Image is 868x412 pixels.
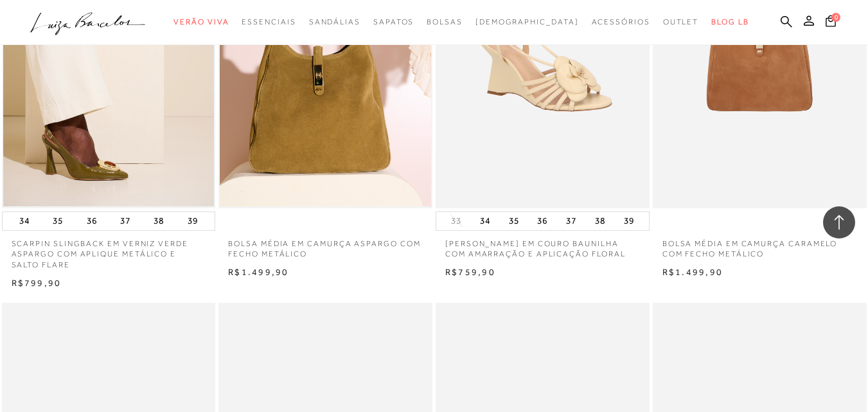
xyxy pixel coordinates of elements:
[831,13,840,22] span: 0
[663,10,699,34] a: categoryNavScreenReaderText
[173,10,229,34] a: categoryNavScreenReaderText
[711,10,748,34] a: BLOG LB
[533,212,551,230] button: 36
[116,212,134,230] button: 37
[592,17,650,26] span: Acessórios
[653,231,867,260] a: BOLSA MÉDIA EM CAMURÇA CARAMELO COM FECHO METÁLICO
[476,212,494,230] button: 34
[49,212,67,230] button: 35
[447,215,465,227] button: 33
[662,267,723,277] span: R$1.499,90
[475,10,579,34] a: noSubCategoriesText
[427,10,463,34] a: categoryNavScreenReaderText
[591,212,609,230] button: 38
[83,212,101,230] button: 36
[373,10,414,34] a: categoryNavScreenReaderText
[620,212,638,230] button: 39
[445,267,495,277] span: R$759,90
[184,212,202,230] button: 39
[218,231,432,260] a: BOLSA MÉDIA EM CAMURÇA ASPARGO COM FECHO METÁLICO
[427,17,463,26] span: Bolsas
[562,212,580,230] button: 37
[12,278,62,288] span: R$799,90
[2,231,216,271] a: SCARPIN SLINGBACK EM VERNIZ VERDE ASPARGO COM APLIQUE METÁLICO E SALTO FLARE
[242,10,296,34] a: categoryNavScreenReaderText
[309,17,360,26] span: Sandálias
[173,17,229,26] span: Verão Viva
[373,17,414,26] span: Sapatos
[242,17,296,26] span: Essenciais
[15,212,33,230] button: 34
[150,212,168,230] button: 38
[436,231,650,260] a: [PERSON_NAME] EM COURO BAUNILHA COM AMARRAÇÃO E APLICAÇÃO FLORAL
[663,17,699,26] span: Outlet
[475,17,579,26] span: [DEMOGRAPHIC_DATA]
[822,14,840,31] button: 0
[592,10,650,34] a: categoryNavScreenReaderText
[711,17,748,26] span: BLOG LB
[309,10,360,34] a: categoryNavScreenReaderText
[228,267,288,277] span: R$1.499,90
[505,212,523,230] button: 35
